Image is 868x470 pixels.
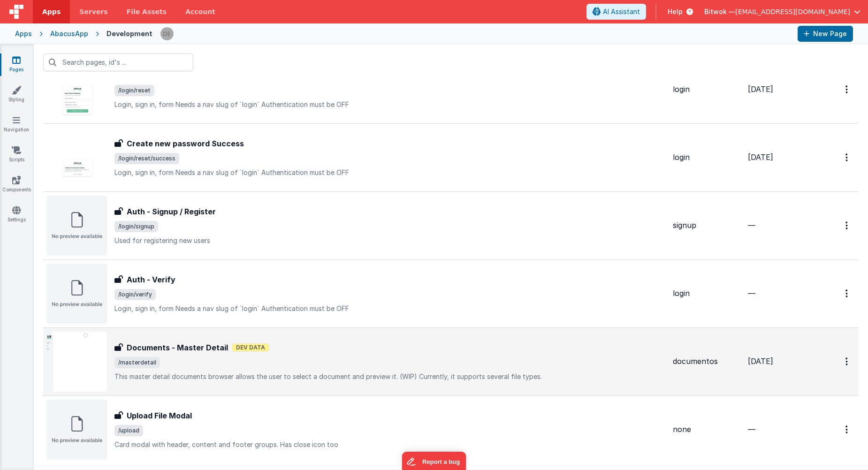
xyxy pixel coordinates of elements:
[798,26,853,42] button: New Page
[160,27,174,40] img: e7fe25dfebe04b7fa32e5015350e2f18
[127,410,192,421] h3: Upload File Modal
[840,216,855,235] button: Options
[114,236,665,245] p: Used for registering new users
[673,84,740,95] div: login
[748,356,773,366] span: [DATE]
[668,7,683,16] span: Help
[840,352,855,371] button: Options
[114,153,179,164] span: /login/reset/success
[735,7,850,16] span: [EMAIL_ADDRESS][DOMAIN_NAME]
[114,425,143,436] span: /upload
[127,342,228,353] h3: Documents - Master Detail
[748,220,755,230] span: —
[840,420,855,439] button: Options
[673,288,740,299] div: login
[840,80,855,99] button: Options
[114,168,665,177] p: Login, sign in, form Needs a nav slug of `login` Authentication must be OFF
[704,7,735,16] span: Bitwok —
[114,440,665,449] p: Card modal with header, content and footer groups. Has close icon too
[114,372,665,381] p: This master detail documents browser allows the user to select a document and preview it. (WIP) C...
[232,343,269,352] span: Dev Data
[673,152,740,163] div: login
[748,288,755,298] span: —
[673,356,740,367] div: documentos
[107,29,152,38] div: Development
[748,425,755,434] span: —
[127,138,244,149] h3: Create new password Success
[114,100,665,109] p: Login, sign in, form Needs a nav slug of `login` Authentication must be OFF
[79,7,107,16] span: Servers
[748,152,773,162] span: [DATE]
[127,7,167,16] span: File Assets
[127,206,216,217] h3: Auth - Signup / Register
[114,289,156,300] span: /login/verify
[704,7,860,16] button: Bitwok — [EMAIL_ADDRESS][DOMAIN_NAME]
[673,424,740,435] div: none
[42,7,61,16] span: Apps
[114,85,154,96] span: /login/reset
[43,53,193,71] input: Search pages, id's ...
[114,304,665,313] p: Login, sign in, form Needs a nav slug of `login` Authentication must be OFF
[114,221,158,232] span: /login/signup
[673,220,740,231] div: signup
[840,148,855,167] button: Options
[586,4,646,20] button: AI Assistant
[114,357,160,368] span: /masterdetail
[127,274,175,285] h3: Auth - Verify
[50,29,88,38] div: AbacusApp
[603,7,640,16] span: AI Assistant
[15,29,32,38] div: Apps
[748,84,773,94] span: [DATE]
[840,284,855,303] button: Options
